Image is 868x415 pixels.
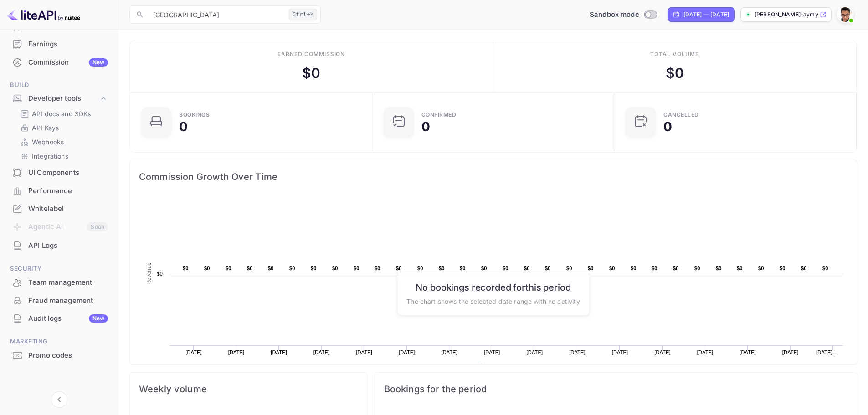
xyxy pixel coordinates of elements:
[683,10,729,19] div: [DATE] — [DATE]
[228,349,245,355] text: [DATE]
[406,296,580,306] p: The chart shows the selected date range with no activity
[697,349,714,355] text: [DATE]
[32,123,59,133] p: API Keys
[32,109,91,118] p: API docs and SDKs
[801,266,807,271] text: $0
[5,310,113,327] a: Audit logsNew
[503,266,508,271] text: $0
[5,36,113,53] div: Earnings
[16,149,109,163] div: Integrations
[780,266,786,271] text: $0
[7,7,80,22] img: LiteAPI logo
[28,204,108,214] div: Whitelabel
[417,266,423,271] text: $0
[782,349,799,355] text: [DATE]
[694,266,700,271] text: $0
[737,266,743,271] text: $0
[28,93,99,104] div: Developer tools
[666,63,684,83] div: $ 0
[16,107,109,120] div: API docs and SDKs
[590,10,639,20] span: Sandbox mode
[20,137,105,147] a: Webhooks
[157,271,163,277] text: $0
[5,54,113,72] div: CommissionNew
[179,120,188,133] div: 0
[484,349,500,355] text: [DATE]
[375,266,380,271] text: $0
[289,266,295,271] text: $0
[5,292,113,310] div: Fraud management
[460,266,466,271] text: $0
[5,182,113,199] a: Performance
[311,266,317,271] text: $0
[5,200,113,218] div: Whitelabel
[5,292,113,309] a: Fraud management
[148,5,285,24] input: Search (e.g. bookings, documentation)
[28,168,108,178] div: UI Components
[740,349,756,355] text: [DATE]
[631,266,637,271] text: $0
[16,135,109,149] div: Webhooks
[822,266,828,271] text: $0
[588,266,594,271] text: $0
[28,296,108,306] div: Fraud management
[586,10,660,20] div: Switch to Production mode
[146,262,152,285] text: Revenue
[20,123,105,133] a: API Keys
[289,9,317,20] div: Ctrl+K
[486,364,509,370] text: Revenue
[20,109,105,118] a: API docs and SDKs
[5,54,113,71] a: CommissionNew
[673,266,679,271] text: $0
[5,164,113,182] div: UI Components
[20,151,105,161] a: Integrations
[5,337,113,347] span: Marketing
[5,36,113,52] a: Earnings
[816,349,837,355] text: [DATE]…
[609,266,615,271] text: $0
[442,349,458,355] text: [DATE]
[28,57,108,68] div: Commission
[277,50,345,58] div: Earned commission
[663,112,699,118] div: CANCELLED
[139,382,358,396] span: Weekly volume
[28,350,108,361] div: Promo codes
[51,391,67,408] button: Collapse navigation
[421,120,430,133] div: 0
[716,266,722,271] text: $0
[5,274,113,292] div: Team management
[545,266,551,271] text: $0
[5,274,113,291] a: Team management
[5,347,113,364] div: Promo codes
[268,266,274,271] text: $0
[654,349,671,355] text: [DATE]
[5,182,113,200] div: Performance
[5,80,113,90] span: Build
[247,266,253,271] text: $0
[28,186,108,196] div: Performance
[226,266,231,271] text: $0
[183,266,189,271] text: $0
[5,164,113,181] a: UI Components
[332,266,338,271] text: $0
[139,169,847,184] span: Commission Growth Over Time
[179,112,210,118] div: Bookings
[439,266,445,271] text: $0
[32,151,68,161] p: Integrations
[302,63,320,83] div: $ 0
[5,310,113,328] div: Audit logsNew
[28,241,108,251] div: API Logs
[481,266,487,271] text: $0
[5,91,113,107] div: Developer tools
[5,264,113,274] span: Security
[421,112,457,118] div: Confirmed
[271,349,287,355] text: [DATE]
[652,266,657,271] text: $0
[28,277,108,288] div: Team management
[5,347,113,364] a: Promo codes
[356,349,372,355] text: [DATE]
[204,266,210,271] text: $0
[5,18,113,35] a: Customers
[399,349,415,355] text: [DATE]
[354,266,360,271] text: $0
